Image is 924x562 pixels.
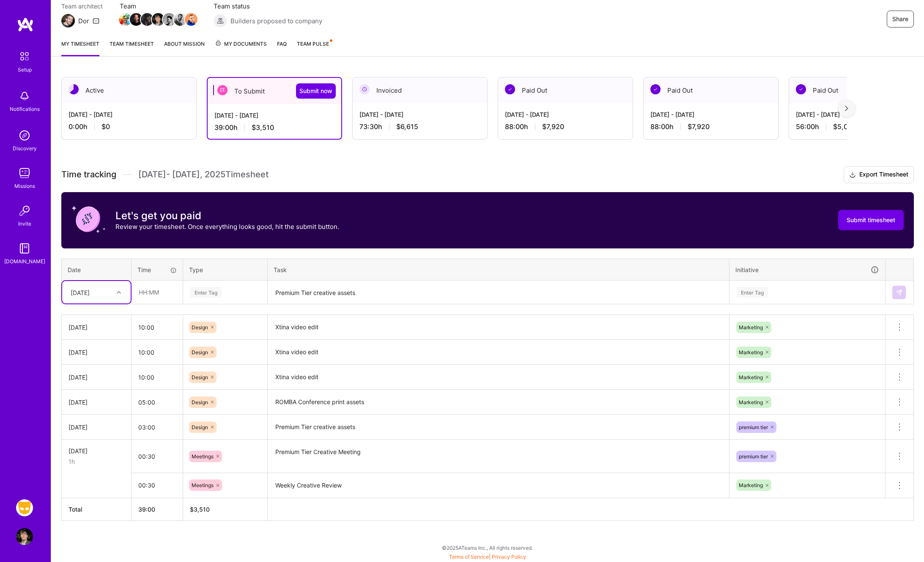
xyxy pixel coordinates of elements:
a: Terms of Service [449,554,489,560]
a: My timesheet [61,39,99,56]
a: About Mission [164,39,205,56]
a: User Avatar [14,528,35,545]
span: Time tracking [61,169,116,180]
div: Discovery [13,144,37,153]
i: icon Download [849,171,856,179]
textarea: Premium Tier creative assets [269,416,728,439]
span: $7,920 [542,122,564,131]
a: Team Member Avatar [131,12,142,27]
div: [DATE] [69,373,124,382]
span: Marketing [739,399,763,405]
span: Design [192,399,208,405]
input: HH:MM [132,391,183,413]
span: $ 3,510 [190,506,210,513]
span: premium tier [739,453,768,460]
div: [DATE] [69,323,124,332]
a: My Documents [215,39,267,56]
a: Team timesheet [110,39,154,56]
input: HH:MM [132,416,183,438]
div: Time [137,265,177,274]
img: Grindr: Design [16,499,33,516]
div: [DATE] - [DATE] [650,110,771,119]
textarea: ROMBA Conference print assets [269,391,728,414]
a: FAQ [277,39,287,56]
span: $5,040 [833,122,856,131]
div: 88:00 h [650,122,771,131]
span: Team status [214,2,322,11]
img: Paid Out [650,84,661,94]
a: Team Pulse [297,39,332,56]
span: Design [192,349,208,355]
img: coin [71,202,105,236]
span: Submit now [299,87,332,95]
a: Grindr: Design [14,499,35,516]
th: Task [268,259,729,281]
span: $6,615 [396,122,418,131]
img: setup [16,47,33,65]
span: $3,510 [252,123,274,132]
div: 0:00 h [69,122,189,131]
span: Team [120,2,197,11]
img: Active [69,84,79,94]
img: right [845,105,848,111]
div: Dor [78,17,89,25]
a: Team Member Avatar [142,12,153,27]
textarea: Xtina video edit [269,341,728,364]
div: [DATE] [71,288,90,297]
button: Share [887,11,914,28]
span: Marketing [739,374,763,380]
div: [DATE] - [DATE] [359,110,480,119]
div: [DATE] - [DATE] [214,111,335,120]
i: icon Mail [93,17,99,24]
span: Design [192,374,208,380]
i: icon Chevron [117,290,121,295]
div: Missions [14,182,35,190]
div: [DOMAIN_NAME] [4,257,45,266]
input: HH:MM [132,474,183,496]
div: Active [62,77,196,103]
textarea: Premium Tier Creative Meeting [269,441,728,472]
div: [DATE] - [DATE] [69,110,189,119]
a: Team Member Avatar [186,12,197,27]
th: Total [62,498,132,521]
textarea: Weekly Creative Review [269,474,728,497]
span: Marketing [739,482,763,488]
div: Paid Out [644,77,778,103]
img: guide book [16,240,33,257]
img: Paid Out [505,84,515,94]
div: [DATE] [69,348,124,357]
img: Paid Out [796,84,806,94]
img: Team Member Avatar [185,13,197,26]
input: HH:MM [132,341,183,364]
a: Team Member Avatar [175,12,186,27]
span: Submit timesheet [847,216,895,224]
div: Invoiced [353,77,487,103]
div: Notifications [10,105,40,113]
div: To Submit [208,78,341,104]
img: Submit [896,289,902,296]
div: [DATE] - [DATE] [505,110,626,119]
h3: Let's get you paid [115,209,339,222]
div: Paid Out [789,77,924,103]
textarea: Xtina video edit [269,366,728,389]
input: HH:MM [132,445,183,468]
div: [DATE] [69,398,124,407]
img: Team Member Avatar [163,13,175,26]
img: Team Member Avatar [130,13,143,26]
a: Team Member Avatar [120,12,131,27]
div: 56:00 h [796,122,917,131]
div: Enter Tag [190,286,222,299]
span: Builders proposed to company [230,17,322,25]
div: Initiative [735,265,879,275]
img: discovery [16,127,33,144]
img: bell [16,88,33,105]
img: logo [17,17,34,32]
span: Marketing [739,324,763,331]
a: Team Member Avatar [153,12,164,27]
div: 39:00 h [214,123,335,132]
div: Setup [18,65,32,74]
a: Privacy Policy [492,554,526,560]
img: Team Member Avatar [152,13,165,26]
span: Team architect [61,2,103,11]
img: teamwork [16,165,33,182]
